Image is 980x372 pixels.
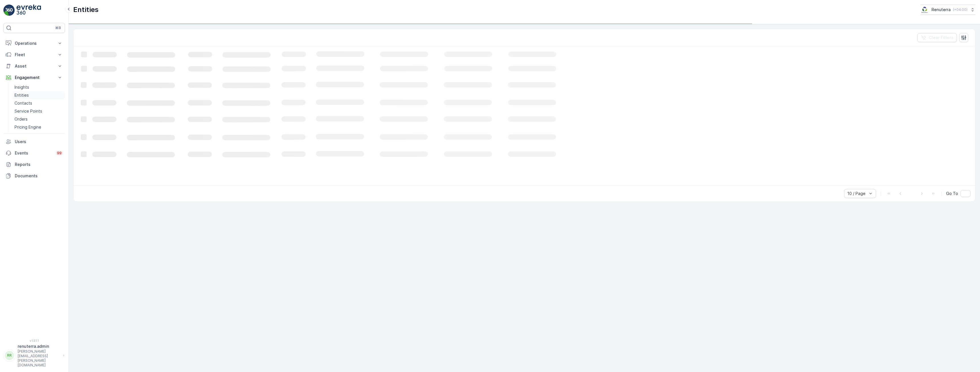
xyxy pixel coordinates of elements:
p: Asset [15,63,54,69]
div: RR [5,351,14,360]
a: Entities [12,91,65,99]
a: Reports [3,159,65,170]
a: Service Points [12,107,65,115]
a: Insights [12,83,65,91]
a: Orders [12,115,65,123]
p: [PERSON_NAME][EMAIL_ADDRESS][PERSON_NAME][DOMAIN_NAME] [18,349,60,367]
p: ⌘B [55,26,61,30]
p: Documents [15,173,63,179]
p: Renuterra [932,7,951,13]
p: Operations [15,40,54,46]
p: renuterra.admin [18,343,60,349]
p: Clear Filters [929,35,954,40]
button: Renuterra(+04:00) [920,5,975,15]
button: Fleet [3,49,65,60]
p: ( +04:00 ) [953,7,967,12]
img: logo_light-DOdMpM7g.png [17,5,41,16]
a: Users [3,136,65,147]
p: Events [15,150,52,156]
p: Entities [73,5,99,14]
button: Clear Filters [917,33,957,42]
a: Events99 [3,147,65,159]
p: Engagement [15,75,54,80]
p: Service Points [15,108,42,114]
p: Entities [15,92,29,98]
img: Screenshot_2024-07-26_at_13.33.01.png [920,7,929,13]
span: v 1.51.1 [3,339,65,342]
p: Pricing Engine [15,124,41,130]
button: Operations [3,38,65,49]
p: Insights [15,84,29,90]
a: Contacts [12,99,65,107]
a: Pricing Engine [12,123,65,131]
button: Engagement [3,72,65,83]
p: Fleet [15,52,54,58]
p: Users [15,139,63,145]
p: Reports [15,162,63,167]
span: Go To [946,191,958,196]
button: Asset [3,60,65,72]
button: RRrenuterra.admin[PERSON_NAME][EMAIL_ADDRESS][PERSON_NAME][DOMAIN_NAME] [3,343,65,367]
a: Documents [3,170,65,182]
img: logo [3,5,15,16]
p: Orders [15,116,28,122]
p: 99 [57,151,62,155]
p: Contacts [15,100,32,106]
